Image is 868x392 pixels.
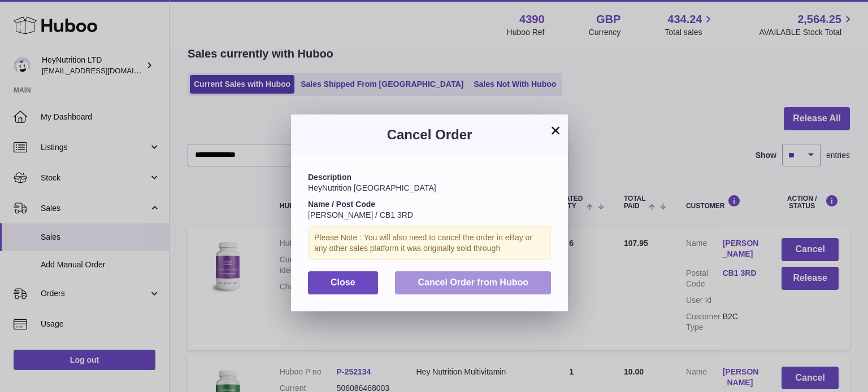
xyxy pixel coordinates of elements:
[308,210,413,219] span: [PERSON_NAME] / CB1 3RD
[308,226,551,260] div: Please Note : You will also need to cancel the order in eBay or any other sales platform it was o...
[308,271,378,294] button: Close
[549,124,562,137] button: ×
[395,271,551,294] button: Cancel Order from Huboo
[331,278,355,287] span: Close
[308,173,351,182] strong: Description
[308,126,551,144] h3: Cancel Order
[418,278,528,287] span: Cancel Order from Huboo
[308,200,375,209] strong: Name / Post Code
[308,183,436,192] span: HeyNutrition [GEOGRAPHIC_DATA]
